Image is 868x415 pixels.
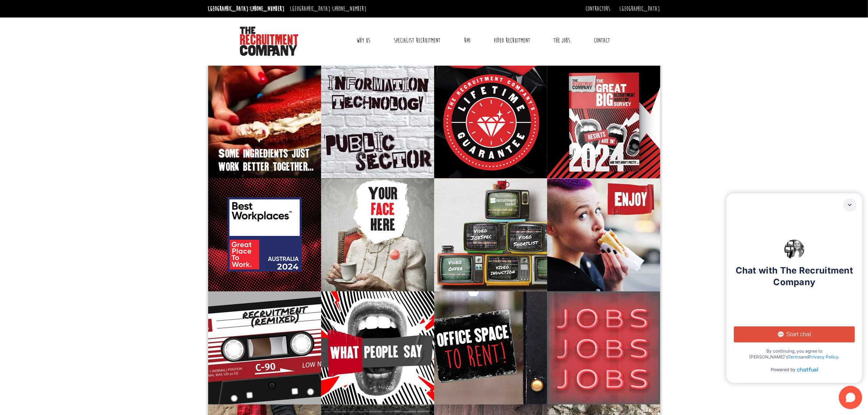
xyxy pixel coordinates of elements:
a: [GEOGRAPHIC_DATA] [620,5,660,13]
a: Video Recruitment [488,31,536,50]
li: [GEOGRAPHIC_DATA]: [206,3,287,15]
a: Specialist Recruitment [388,31,446,50]
img: The Recruitment Company [240,27,298,56]
a: Contractors [586,5,611,13]
a: [PHONE_NUMBER] [250,5,285,13]
a: RPO [459,31,476,50]
a: Contact [588,31,615,50]
li: [GEOGRAPHIC_DATA]: [288,3,369,15]
a: The Jobs [548,31,576,50]
a: Why Us [351,31,376,50]
a: [PHONE_NUMBER] [332,5,367,13]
